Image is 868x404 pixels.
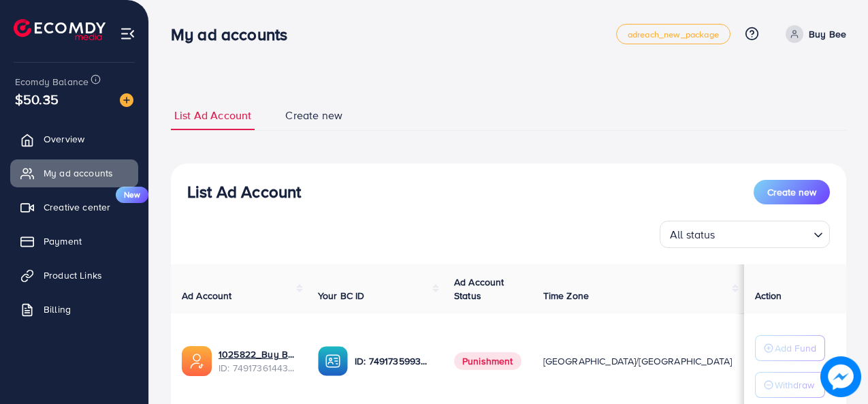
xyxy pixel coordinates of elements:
[120,93,133,107] img: image
[755,372,825,398] button: Withdraw
[318,346,348,376] img: ic-ba-acc.ded83a64.svg
[775,377,814,393] p: Withdraw
[174,108,251,123] span: List Ad Account
[116,187,148,203] span: New
[318,289,365,302] span: Your BC ID
[10,262,138,289] a: Product Links
[120,26,135,42] img: menu
[355,353,432,369] p: ID: 7491735993041715216
[15,75,89,89] span: Ecomdy Balance
[780,25,846,43] a: Buy Bee
[219,347,296,375] div: <span class='underline'>1025822_Buy Bee Ad Account_1744305758940</span></br>7491736144372596752
[755,289,782,302] span: Action
[14,19,106,40] img: logo
[44,302,71,316] span: Billing
[767,185,816,199] span: Create new
[809,26,846,42] p: Buy Bee
[755,335,825,361] button: Add Fund
[616,24,730,44] a: adreach_new_package
[667,225,718,245] span: All status
[15,89,59,109] span: $50.35
[543,289,589,302] span: Time Zone
[44,268,102,282] span: Product Links
[182,346,212,376] img: ic-ads-acc.e4c84228.svg
[754,180,830,204] button: Create new
[44,200,110,214] span: Creative center
[285,108,342,123] span: Create new
[628,30,719,39] span: adreach_new_package
[10,228,138,255] a: Payment
[182,289,232,302] span: Ad Account
[10,296,138,323] a: Billing
[454,275,504,302] span: Ad Account Status
[720,222,808,245] input: Search for option
[44,234,82,248] span: Payment
[10,125,138,153] a: Overview
[44,132,84,146] span: Overview
[543,354,733,368] span: [GEOGRAPHIC_DATA]/[GEOGRAPHIC_DATA]
[775,340,816,356] p: Add Fund
[10,159,138,187] a: My ad accounts
[10,193,138,221] a: Creative centerNew
[44,166,113,180] span: My ad accounts
[454,352,521,370] span: Punishment
[171,25,298,44] h3: My ad accounts
[660,221,830,248] div: Search for option
[219,361,296,375] span: ID: 7491736144372596752
[187,182,301,202] h3: List Ad Account
[219,347,296,361] a: 1025822_Buy Bee Ad Account_1744305758940
[822,358,860,396] img: image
